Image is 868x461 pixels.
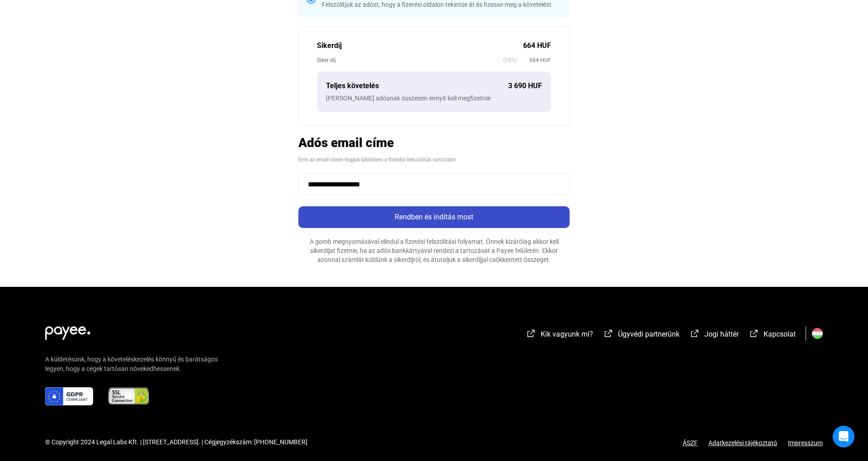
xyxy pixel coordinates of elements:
span: Ügyvédi partnerünk [618,330,679,338]
a: external-link-whiteJogi háttér [689,331,739,340]
div: Siker díj [317,56,503,65]
a: external-link-whiteKapcsolat [749,331,796,340]
img: external-link-white [689,329,700,338]
a: ÁSZF [683,439,698,447]
img: external-link-white [526,329,537,338]
img: white-payee-white-dot.svg [45,321,90,340]
span: Jogi háttér [704,330,739,338]
span: (18%) [503,56,517,65]
div: Open Intercom Messenger [833,426,854,447]
img: external-link-white [603,329,614,338]
div: Rendben és indítás most [301,212,567,223]
h2: Adós email címe [298,135,570,151]
a: external-link-whiteKik vagyunk mi? [526,331,593,340]
div: Erre az email címre fogjuk kiküldeni a fizetési felszólítás sorozatot [298,155,570,164]
img: ssl [108,387,150,405]
img: external-link-white [749,329,759,338]
div: Sikerdíj [317,40,523,51]
a: Adatkezelési tájékoztató [698,439,788,447]
span: Kik vagyunk mi? [541,330,593,338]
div: 664 HUF [523,40,551,51]
a: external-link-whiteÜgyvédi partnerünk [603,331,679,340]
div: 3 690 HUF [508,81,542,91]
div: A gomb megnyomásával elindul a fizetési felszólítási folyamat. Önnek kizárólag akkor kell sikerdí... [298,237,570,264]
div: Teljes követelés [326,81,508,91]
span: 664 HUF [517,56,551,65]
button: Rendben és indítás most [298,206,570,228]
div: [PERSON_NAME] adósnak összesen ennyit kell megfizetnie [326,94,542,103]
span: Kapcsolat [764,330,796,338]
div: © Copyright 2024 Legal Labs Kft. | [STREET_ADDRESS]. | Cégjegyzékszám: [PHONE_NUMBER] [45,437,307,447]
img: HU.svg [812,328,823,339]
a: Impresszum [788,439,823,447]
img: gdpr [45,387,93,405]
